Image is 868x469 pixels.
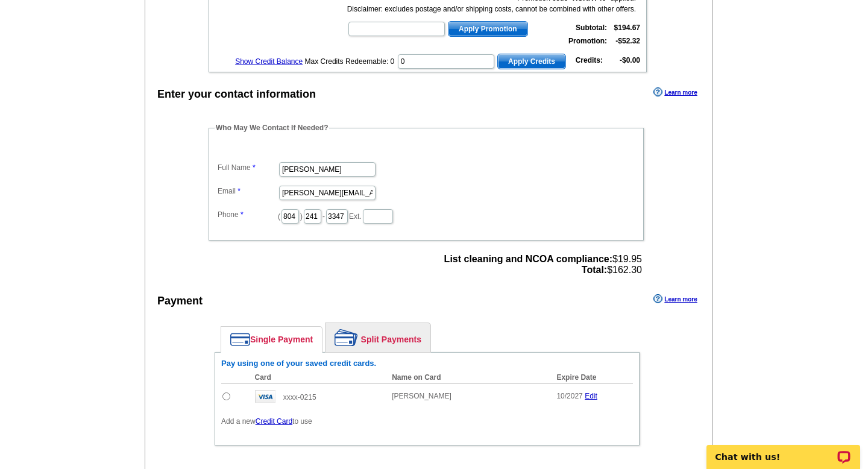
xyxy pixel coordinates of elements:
label: Full Name [218,162,278,173]
th: Name on Card [386,371,550,384]
strong: Total: [582,265,607,275]
a: Split Payments [325,323,430,352]
span: Max Credits Redeemable: 0 [305,57,395,66]
span: Apply Promotion [448,22,527,36]
strong: Subtotal: [576,24,607,32]
label: Phone [218,209,278,220]
legend: Who May We Contact If Needed? [215,122,329,133]
button: Apply Promotion [448,21,528,37]
img: single-payment.png [230,333,250,346]
div: Enter your contact information [157,86,316,102]
strong: -$0.00 [620,56,640,65]
iframe: LiveChat chat widget [699,431,868,469]
th: Expire Date [550,371,633,384]
strong: Credits: [576,56,603,65]
img: split-payment.png [335,329,358,346]
span: Apply Credits [498,54,565,69]
label: Email [218,186,278,197]
span: 10/2027 [556,392,582,400]
span: $19.95 $162.30 [444,254,642,275]
img: visa.gif [255,390,275,403]
th: Card [249,371,386,384]
a: Learn more [653,294,697,304]
div: Payment [157,293,203,309]
p: Add a new to use [221,416,633,427]
a: Learn more [653,87,697,97]
h6: Pay using one of your saved credit cards. [221,359,633,368]
strong: $194.67 [614,24,640,32]
a: Show Credit Balance [235,57,303,66]
a: Single Payment [221,327,322,352]
strong: Promotion: [568,37,607,45]
a: Edit [585,392,597,400]
strong: List cleaning and NCOA compliance: [444,254,612,264]
span: xxxx-0215 [283,393,316,401]
span: [PERSON_NAME] [392,392,451,400]
dd: ( ) - Ext. [215,206,638,225]
a: Credit Card [256,417,292,426]
button: Apply Credits [497,54,566,69]
strong: -$52.32 [615,37,640,45]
